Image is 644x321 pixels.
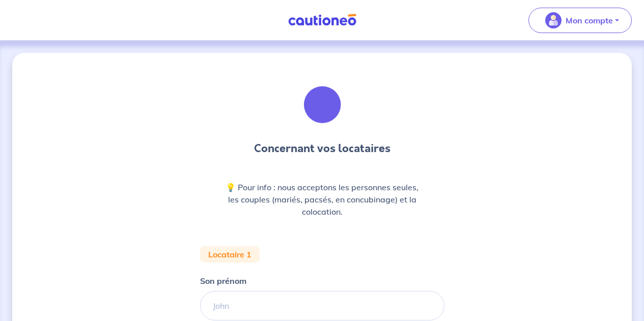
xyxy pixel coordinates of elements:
[284,14,360,26] img: Cautioneo
[200,291,444,320] input: John
[295,77,350,132] img: illu_tenants.svg
[566,14,613,26] p: Mon compte
[545,12,562,28] img: illu_account_valid_menu.svg
[225,181,420,218] p: 💡 Pour info : nous acceptons les personnes seules, les couples (mariés, pacsés, en concubinage) e...
[200,246,260,262] div: Locataire 1
[200,275,246,287] p: Son prénom
[254,140,390,157] h3: Concernant vos locataires
[528,8,632,33] button: illu_account_valid_menu.svgMon compte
